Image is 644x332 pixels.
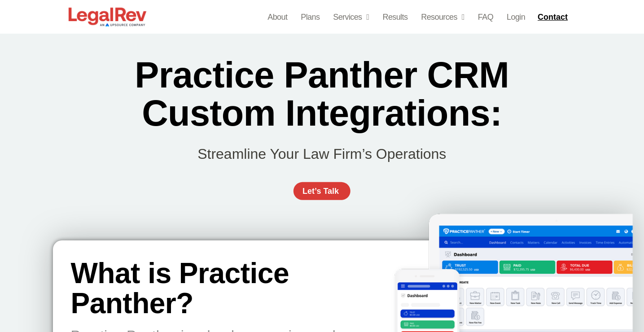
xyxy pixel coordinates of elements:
[383,11,408,23] a: Results
[267,11,525,23] nav: Menu
[478,11,493,23] a: FAQ
[333,11,369,23] a: Services
[538,13,568,21] span: Contact
[302,187,339,195] span: Let’s Talk
[71,258,385,319] h2: What is Practice Panther?
[267,11,287,23] a: About
[534,10,574,24] a: Contact
[53,56,591,132] h2: Practice Panther CRM Custom Integrations:
[421,11,465,23] a: Resources
[301,11,320,23] a: Plans
[507,11,525,23] a: Login
[53,146,591,162] p: Streamline Your Law Firm’s Operations
[294,182,350,200] a: Let’s Talk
